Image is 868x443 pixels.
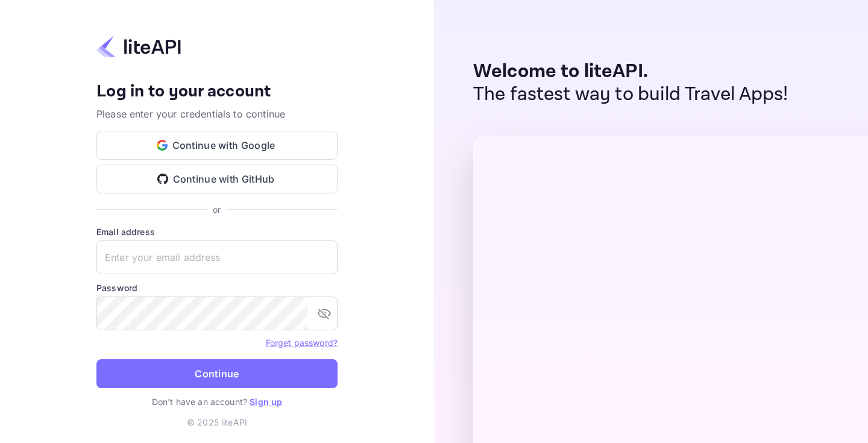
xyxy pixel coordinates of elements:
[473,60,788,83] p: Welcome to liteAPI.
[473,83,788,106] p: The fastest way to build Travel Apps!
[96,395,338,408] p: Don't have an account?
[96,35,181,58] img: liteapi
[96,165,338,193] button: Continue with GitHub
[213,203,221,216] p: or
[312,301,336,325] button: toggle password visibility
[266,336,338,348] a: Forget password?
[96,240,338,274] input: Enter your email address
[96,107,338,121] p: Please enter your credentials to continue
[96,131,338,160] button: Continue with Google
[96,225,338,238] label: Email address
[187,416,247,429] p: © 2025 liteAPI
[96,281,338,294] label: Password
[96,359,338,388] button: Continue
[250,397,282,407] a: Sign up
[96,81,338,102] h4: Log in to your account
[266,338,338,348] a: Forget password?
